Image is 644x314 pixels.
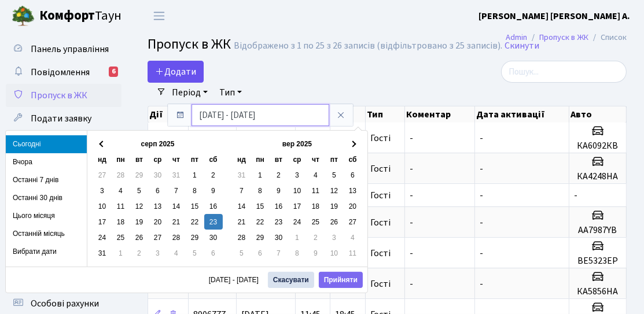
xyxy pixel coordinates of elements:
th: Коментар [405,106,475,123]
a: Пропуск в ЖК [539,31,588,43]
span: Повідомлення [31,66,90,79]
td: 16 [270,198,288,214]
td: 25 [112,230,130,245]
td: 12 [325,183,344,198]
span: Таун [39,6,122,26]
th: пн [251,152,270,167]
a: [PERSON_NAME] [PERSON_NAME] А. [479,9,630,23]
div: Відображено з 1 по 25 з 26 записів (відфільтровано з 25 записів). [234,40,502,51]
span: - [480,132,483,145]
td: 2 [130,245,149,261]
td: 3 [325,230,344,245]
span: - [410,132,413,145]
td: 30 [270,230,288,245]
td: 27 [149,230,167,245]
td: 5 [130,183,149,198]
h5: КА6092КВ [574,141,621,152]
span: - [410,216,413,229]
td: 2 [204,167,223,183]
td: 15 [186,198,204,214]
a: Подати заявку [6,107,122,130]
span: - [410,189,413,202]
th: нд [233,152,251,167]
h5: АА7987YB [574,225,621,236]
td: 9 [307,245,325,261]
a: Панель управління [6,38,122,61]
td: 3 [93,183,112,198]
td: 19 [130,214,149,230]
td: 9 [204,183,223,198]
li: Останні 7 днів [6,171,87,189]
td: 6 [344,167,362,183]
span: Подати заявку [31,112,91,125]
h5: КА4248НА [574,171,621,182]
td: 18 [307,198,325,214]
span: Пропуск в ЖК [31,89,87,102]
td: 4 [344,230,362,245]
a: Додати [148,61,204,83]
li: Вибрати дати [6,243,87,261]
li: Список [588,31,627,44]
img: logo.png [12,5,35,28]
td: 4 [112,183,130,198]
td: 15 [251,198,270,214]
td: 23 [270,214,288,230]
span: - [574,189,577,202]
span: Гості [370,249,391,258]
td: 17 [288,198,307,214]
li: Цього місяця [6,207,87,225]
td: 1 [112,245,130,261]
td: 8 [186,183,204,198]
th: Дії [148,106,189,123]
th: Тип [366,106,406,123]
th: вт [270,152,288,167]
td: 31 [167,167,186,183]
th: пн [112,152,130,167]
td: 1 [288,230,307,245]
td: 14 [233,198,251,214]
a: Повідомлення6 [6,61,122,84]
li: Вчора [6,153,87,171]
td: 24 [93,230,112,245]
a: Admin [506,31,527,43]
th: вт [130,152,149,167]
td: 29 [251,230,270,245]
a: Період [167,83,212,102]
span: Додати [155,65,196,78]
th: ср [149,152,167,167]
td: 10 [288,183,307,198]
td: 4 [307,167,325,183]
th: Дата активації [475,106,569,123]
td: 19 [325,198,344,214]
td: 22 [251,214,270,230]
span: Особові рахунки [31,297,99,310]
span: - [410,162,413,175]
span: Гості [370,191,391,200]
td: 9 [270,183,288,198]
td: 2 [307,230,325,245]
th: пт [325,152,344,167]
span: Гості [370,279,391,289]
span: [DATE] - [DATE] [209,276,263,283]
td: 17 [93,214,112,230]
td: 16 [204,198,223,214]
td: 8 [288,245,307,261]
td: 28 [233,230,251,245]
button: Скасувати [268,272,314,288]
button: Переключити навігацію [145,6,174,25]
span: - [480,189,483,202]
td: 2 [270,167,288,183]
b: [PERSON_NAME] [PERSON_NAME] А. [479,10,630,23]
td: 12 [130,198,149,214]
td: 28 [167,230,186,245]
td: 11 [344,245,362,261]
td: 23 [204,214,223,230]
td: 18 [112,214,130,230]
td: 31 [233,167,251,183]
button: Прийняти [319,272,363,288]
th: вер 2025 [251,136,344,152]
th: пт [186,152,204,167]
td: 7 [270,245,288,261]
td: 8 [251,183,270,198]
td: 4 [167,245,186,261]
